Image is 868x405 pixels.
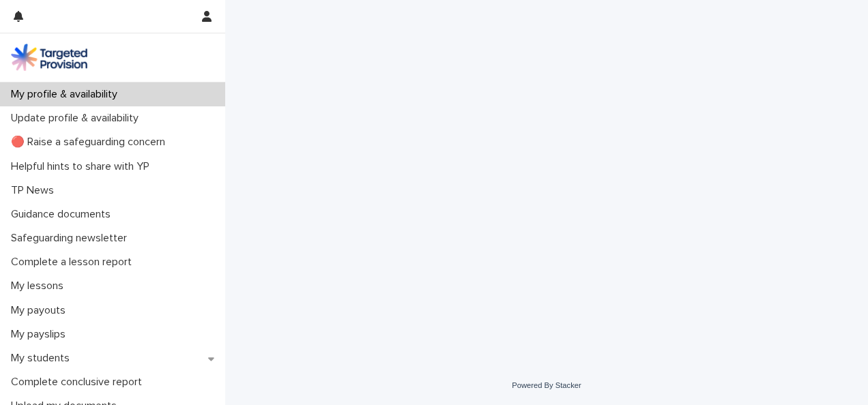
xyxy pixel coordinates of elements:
[5,376,153,389] p: Complete conclusive report
[5,184,65,197] p: TP News
[5,304,76,317] p: My payouts
[5,232,138,245] p: Safeguarding newsletter
[5,280,74,292] p: My lessons
[5,136,176,149] p: 🔴 Raise a safeguarding concern
[5,208,121,221] p: Guidance documents
[11,44,87,71] img: M5nRWzHhSzIhMunXDL62
[5,328,76,341] p: My payslips
[5,352,81,365] p: My students
[5,256,143,269] p: Complete a lesson report
[5,88,128,101] p: My profile & availability
[5,160,160,173] p: Helpful hints to share with YP
[5,112,149,125] p: Update profile & availability
[512,381,581,389] a: Powered By Stacker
